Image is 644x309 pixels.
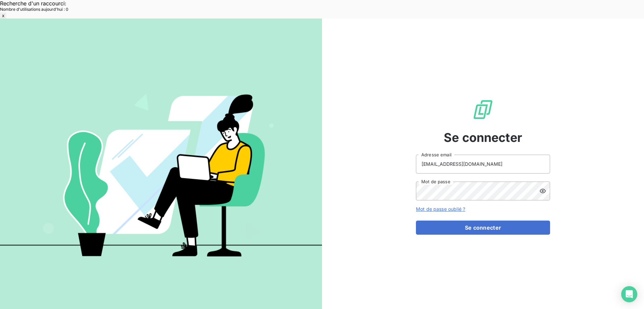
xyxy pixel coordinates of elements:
div: Open Intercom Messenger [621,286,637,302]
input: placeholder [416,155,550,173]
img: Logo LeanPay [472,99,494,120]
button: Se connecter [416,221,550,235]
span: Se connecter [444,128,522,147]
a: Mot de passe oublié ? [416,206,465,212]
